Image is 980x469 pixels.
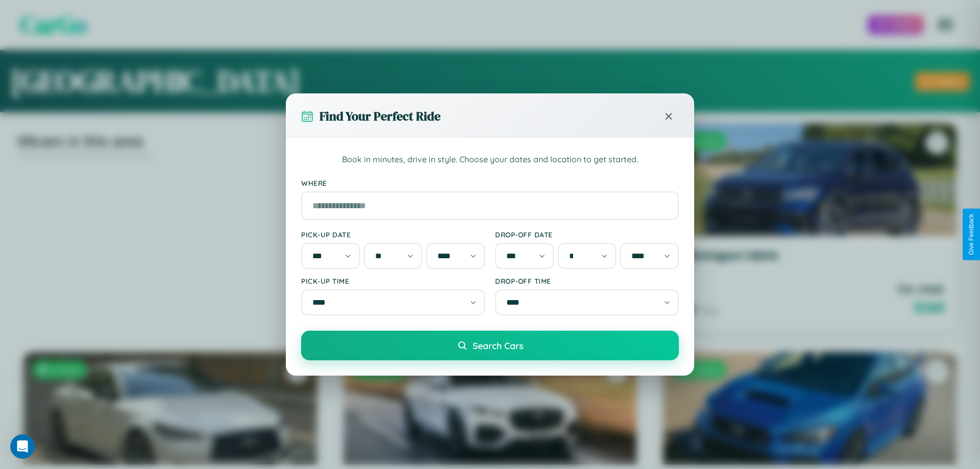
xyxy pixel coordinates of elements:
label: Drop-off Time [495,277,679,285]
h3: Find Your Perfect Ride [320,108,440,125]
button: Search Cars [301,331,679,360]
label: Where [301,179,679,187]
p: Book in minutes, drive in style. Choose your dates and location to get started. [301,153,679,166]
label: Pick-up Time [301,277,485,285]
label: Drop-off Date [495,230,679,239]
label: Pick-up Date [301,230,485,239]
span: Search Cars [473,340,523,351]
